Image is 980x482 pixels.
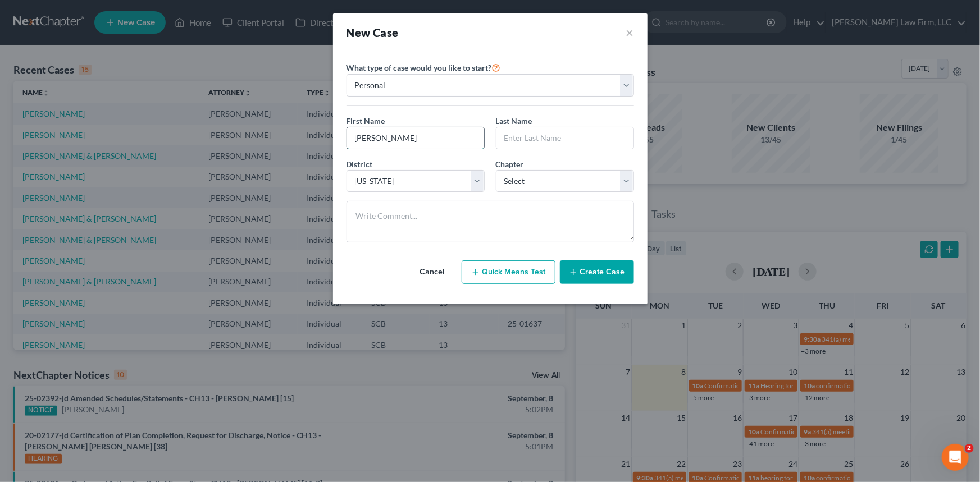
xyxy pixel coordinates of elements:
[560,260,634,284] button: Create Case
[347,26,399,39] strong: New Case
[496,116,532,126] span: Last Name
[462,260,555,284] button: Quick Means Test
[347,116,385,126] span: First Name
[965,444,974,453] span: 2
[347,127,484,149] input: Enter First Name
[496,127,633,149] input: Enter Last Name
[626,25,634,40] button: ×
[408,261,457,283] button: Cancel
[496,159,524,169] span: Chapter
[347,61,501,74] label: What type of case would you like to start?
[347,159,373,169] span: District
[942,444,969,471] iframe: Intercom live chat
